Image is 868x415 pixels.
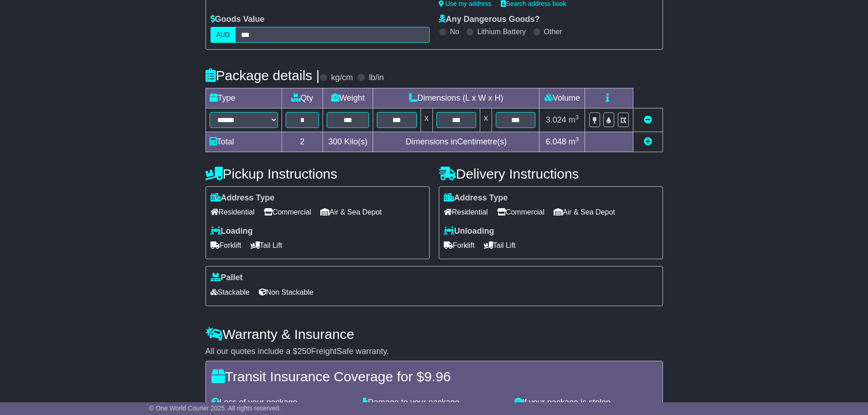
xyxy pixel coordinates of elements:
span: 300 [329,137,342,146]
span: 6.048 [546,137,566,146]
span: Forklift [444,238,475,252]
td: Volume [539,88,585,108]
td: Qty [282,88,323,108]
span: 3.024 [546,115,566,124]
div: Loss of your package [207,398,359,408]
label: Goods Value [211,15,265,25]
span: Stackable [211,285,250,299]
td: x [480,108,492,132]
td: Dimensions in Centimetre(s) [373,132,539,152]
span: Commercial [264,205,311,219]
td: Total [205,132,282,152]
span: 9.96 [424,369,451,384]
span: Tail Lift [484,238,516,252]
td: Weight [323,88,373,108]
a: Add new item [644,137,652,146]
h4: Warranty & Insurance [205,327,663,342]
label: Loading [211,226,253,236]
h4: Package details | [205,68,320,83]
div: Damage to your package [358,398,510,408]
label: lb/in [369,73,384,83]
label: Lithium Battery [477,27,526,36]
label: Address Type [444,193,508,203]
label: No [450,27,459,36]
span: Forklift [211,238,241,252]
td: Type [205,88,282,108]
span: m [569,137,579,146]
sup: 3 [575,136,579,143]
span: m [569,115,579,124]
div: If your package is stolen [510,398,662,408]
span: © One World Courier 2025. All rights reserved. [149,405,281,412]
span: Commercial [497,205,544,219]
h4: Pickup Instructions [205,166,430,181]
span: Air & Sea Depot [320,205,382,219]
sup: 3 [575,114,579,121]
span: Non Stackable [259,285,313,299]
td: Dimensions (L x W x H) [373,88,539,108]
label: Unloading [444,226,494,236]
td: Kilo(s) [323,132,373,152]
span: 250 [298,347,311,356]
a: Remove this item [644,115,652,124]
td: x [421,108,432,132]
h4: Delivery Instructions [439,166,663,181]
span: Residential [211,205,255,219]
span: Air & Sea Depot [554,205,615,219]
label: Pallet [211,273,243,283]
label: Address Type [211,193,275,203]
label: AUD [211,27,236,43]
label: Any Dangerous Goods? [439,15,540,25]
div: All our quotes include a $ FreightSafe warranty. [205,347,663,357]
label: kg/cm [331,73,353,83]
h4: Transit Insurance Coverage for $ [211,369,657,384]
td: 2 [282,132,323,152]
label: Other [544,27,562,36]
span: Tail Lift [251,238,282,252]
span: Residential [444,205,488,219]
